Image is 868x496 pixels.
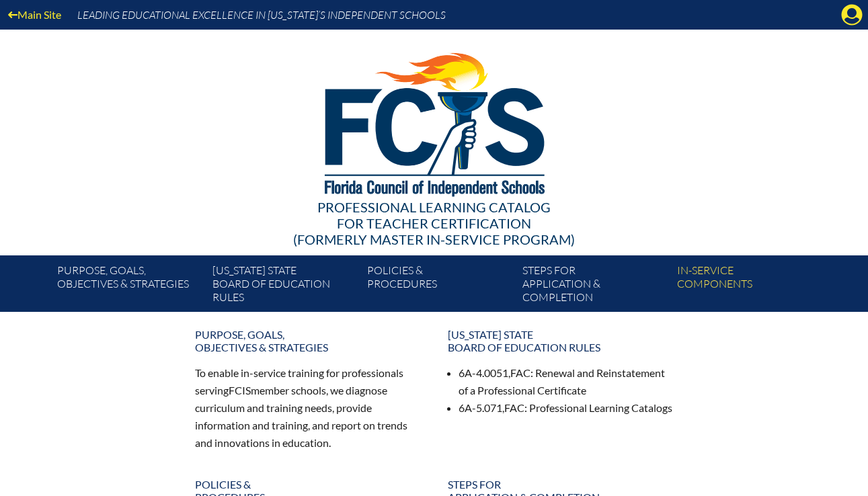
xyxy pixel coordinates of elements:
img: FCISlogo221.eps [295,30,573,213]
span: for Teacher Certification [337,215,531,231]
a: [US_STATE] StateBoard of Education rules [440,323,682,359]
div: Professional Learning Catalog (formerly Master In-service Program) [47,199,822,247]
a: Steps forapplication & completion [517,261,672,312]
a: Purpose, goals,objectives & strategies [187,323,429,359]
span: FAC [510,366,530,379]
p: To enable in-service training for professionals serving member schools, we diagnose curriculum an... [195,364,421,451]
a: Purpose, goals,objectives & strategies [52,261,206,312]
a: Main Site [3,5,67,24]
span: FAC [504,401,524,414]
a: Policies &Procedures [362,261,516,312]
a: In-servicecomponents [672,261,826,312]
svg: Manage account [841,4,863,26]
span: FCIS [229,384,251,397]
a: [US_STATE] StateBoard of Education rules [207,261,362,312]
li: 6A-5.071, : Professional Learning Catalogs [459,399,674,417]
li: 6A-4.0051, : Renewal and Reinstatement of a Professional Certificate [459,364,674,399]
